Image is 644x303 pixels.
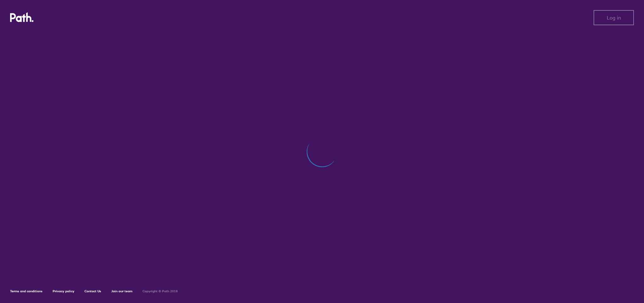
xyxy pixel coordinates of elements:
[10,289,43,293] a: Terms and conditions
[84,289,101,293] a: Contact Us
[53,289,74,293] a: Privacy policy
[142,289,178,293] h6: Copyright © Path 2018
[607,15,621,20] span: Log in
[594,10,634,25] button: Log in
[111,289,132,293] a: Join our team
